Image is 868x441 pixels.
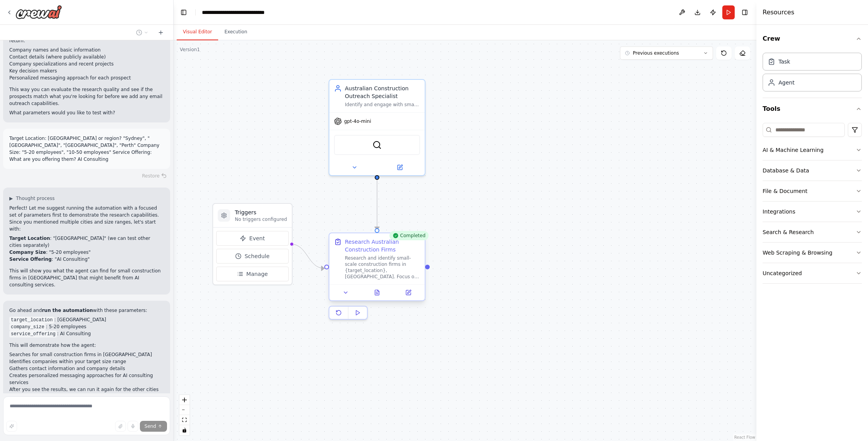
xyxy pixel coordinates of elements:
button: Uncategorized [763,263,862,283]
button: Open in side panel [378,163,422,172]
div: AI & Machine Learning [763,146,823,154]
button: ▶Thought process [9,195,55,202]
button: Tools [763,98,862,120]
li: : 5-20 employees [9,323,164,330]
p: No triggers configured [235,216,287,222]
div: Uncategorized [763,269,802,277]
button: zoom out [179,405,189,415]
a: React Flow attribution [734,435,755,439]
li: Gathers contact information and company details [9,365,164,372]
button: toggle interactivity [179,425,189,435]
button: Search & Research [763,222,862,242]
li: Key decision makers [9,67,164,74]
p: This will demonstrate how the agent: [9,342,164,349]
button: File & Document [763,181,862,201]
p: After you see the results, we can run it again for the other cities ([GEOGRAPHIC_DATA], [GEOGRAPH... [9,386,164,421]
button: Hide left sidebar [178,7,189,18]
button: Previous executions [620,47,713,60]
div: Agent [778,79,794,86]
button: Manage [216,267,289,281]
button: fit view [179,415,189,425]
button: Click to speak your automation idea [127,421,138,432]
nav: breadcrumb [202,9,287,16]
button: Integrations [763,202,862,222]
p: Perfect! Let me suggest running the automation with a focused set of parameters first to demonstr... [9,205,164,233]
button: AI & Machine Learning [763,140,862,160]
div: Task [778,58,790,65]
p: Go ahead and with these parameters: [9,307,164,314]
img: SerperDevTool [372,140,382,150]
h4: Resources [763,8,794,17]
div: Database & Data [763,167,809,174]
button: Open in side panel [395,288,422,297]
div: Web Scraping & Browsing [763,249,832,257]
span: Thought process [16,195,55,202]
span: gpt-4o-mini [344,118,371,124]
button: Schedule [216,249,289,264]
img: Logo [15,5,62,19]
div: Research and identify small-scale construction firms in {target_location}, [GEOGRAPHIC_DATA]. Foc... [345,255,420,280]
button: Switch to previous chat [133,28,152,37]
strong: Target Location [9,236,50,241]
div: Australian Construction Outreach Specialist [345,84,420,100]
div: File & Document [763,187,808,195]
li: : AI Consulting [9,330,164,337]
div: Version 1 [180,47,200,53]
div: Research Australian Construction Firms [345,238,420,253]
p: Target Location: [GEOGRAPHIC_DATA] or region? "Sydney", "[GEOGRAPHIC_DATA]", "[GEOGRAPHIC_DATA]",... [9,135,164,163]
span: Schedule [245,252,269,260]
code: service_offering [9,331,57,338]
g: Edge from triggers to a2d2777f-add6-4298-9474-ba55233f2a03 [291,240,324,272]
button: zoom in [179,395,189,405]
li: Contact details (where publicly available) [9,53,164,60]
button: View output [361,288,394,297]
button: Event [216,231,289,246]
button: Send [140,421,167,432]
li: : [GEOGRAPHIC_DATA] [9,316,164,323]
button: Hide right sidebar [739,7,750,18]
p: What parameters would you like to test with? [9,109,164,116]
li: Searches for small construction firms in [GEOGRAPHIC_DATA] [9,351,164,358]
li: Company specializations and recent projects [9,60,164,67]
div: Crew [763,50,862,98]
button: Upload files [115,421,126,432]
code: company_size [9,324,46,331]
g: Edge from 52d08231-3e42-4439-8c1e-73be26b79e1c to a2d2777f-add6-4298-9474-ba55233f2a03 [373,180,381,230]
li: : "5-20 employees" [9,249,164,256]
div: Identify and engage with small-scale construction firms in [GEOGRAPHIC_DATA] through personalized... [345,102,420,108]
strong: Service Offering [9,257,52,262]
span: Previous executions [633,50,679,56]
button: Crew [763,28,862,50]
div: Australian Construction Outreach SpecialistIdentify and engage with small-scale construction firm... [329,79,425,176]
strong: run the automation [42,308,93,313]
p: This will show you what the agent can find for small construction firms in [GEOGRAPHIC_DATA] that... [9,267,164,288]
span: ▶ [9,195,13,202]
button: Improve this prompt [6,421,17,432]
div: CompletedResearch Australian Construction FirmsResearch and identify small-scale construction fir... [329,234,425,323]
li: Identifies companies within your target size range [9,358,164,365]
li: Personalized messaging approach for each prospect [9,74,164,81]
div: React Flow controls [179,395,189,435]
li: : "AI Consulting" [9,256,164,263]
button: Start a new chat [155,28,167,37]
span: Send [145,423,156,429]
button: Web Scraping & Browsing [763,243,862,263]
button: Database & Data [763,160,862,181]
span: Manage [246,270,268,278]
li: : "[GEOGRAPHIC_DATA]" (we can test other cities separately) [9,235,164,249]
div: Completed [389,231,429,240]
h3: Triggers [235,208,287,216]
div: Search & Research [763,228,814,236]
span: Event [249,234,265,242]
p: This way you can evaluate the research quality and see if the prospects match what you're looking... [9,86,164,107]
strong: Company Size [9,250,46,255]
code: target_location [9,317,54,324]
div: Tools [763,120,862,290]
li: Creates personalized messaging approaches for AI consulting services [9,372,164,386]
div: Integrations [763,208,795,215]
div: TriggersNo triggers configuredEventScheduleManage [212,203,293,285]
button: Execution [218,24,253,40]
button: Visual Editor [177,24,218,40]
li: Company names and basic information [9,47,164,53]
